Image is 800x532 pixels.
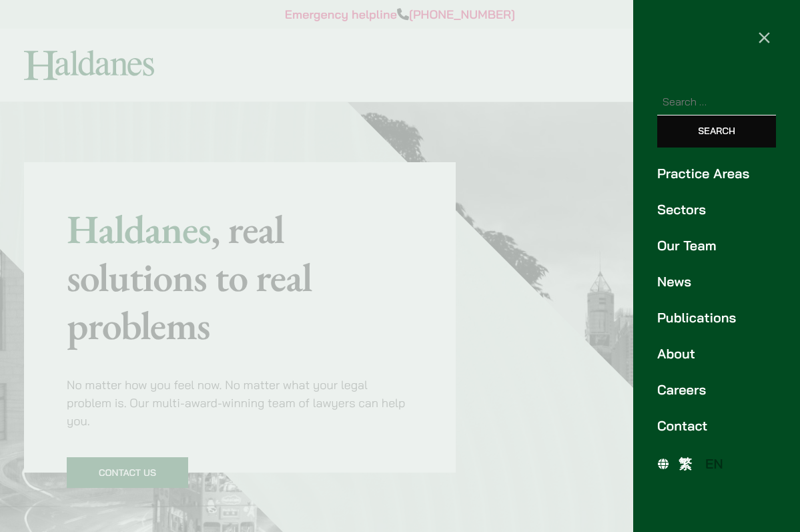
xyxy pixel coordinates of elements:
[679,455,692,472] span: 繁
[657,236,776,256] a: Our Team
[657,115,776,148] input: Search
[657,380,776,400] a: Careers
[657,308,776,328] a: Publications
[657,344,776,364] a: About
[657,200,776,220] a: Sectors
[657,272,776,292] a: News
[705,455,723,472] span: EN
[699,453,730,475] a: EN
[657,416,776,436] a: Contact
[672,453,699,475] a: 繁
[657,164,776,184] a: Practice Areas
[757,23,771,49] span: ×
